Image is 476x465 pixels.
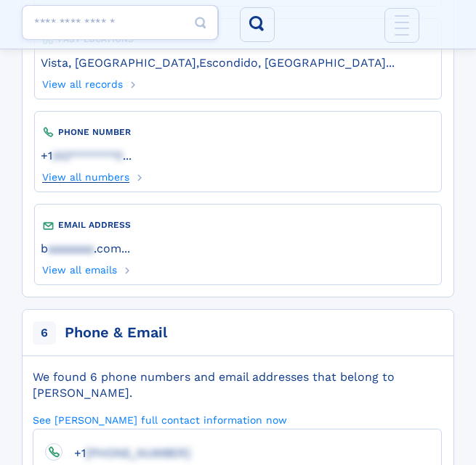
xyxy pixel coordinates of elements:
a: View all numbers [41,167,129,183]
span: 6 [33,321,56,345]
div: EMAIL ADDRESS [41,218,435,233]
a: View all records [41,74,123,90]
a: Escondido, [GEOGRAPHIC_DATA] [199,54,386,70]
button: Search Button [183,5,218,41]
a: See [PERSON_NAME] full contact information now [33,413,287,427]
span: [PHONE_NUMBER] [86,446,190,460]
div: , [41,46,435,74]
a: Vista, [GEOGRAPHIC_DATA] [41,54,196,70]
a: baaaaaaa.com [41,240,121,255]
a: View all emails [41,260,117,276]
span: aaaaaaa [48,242,94,255]
a: +1[PHONE_NUMBER] [62,445,190,459]
button: Search Button [240,7,275,42]
div: We found 6 phone numbers and email addresses that belong to [PERSON_NAME]. [33,369,442,401]
img: search-icon [246,13,269,36]
div: Phone & Email [65,323,167,343]
div: PHONE NUMBER [41,125,435,139]
input: search input [22,5,218,40]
